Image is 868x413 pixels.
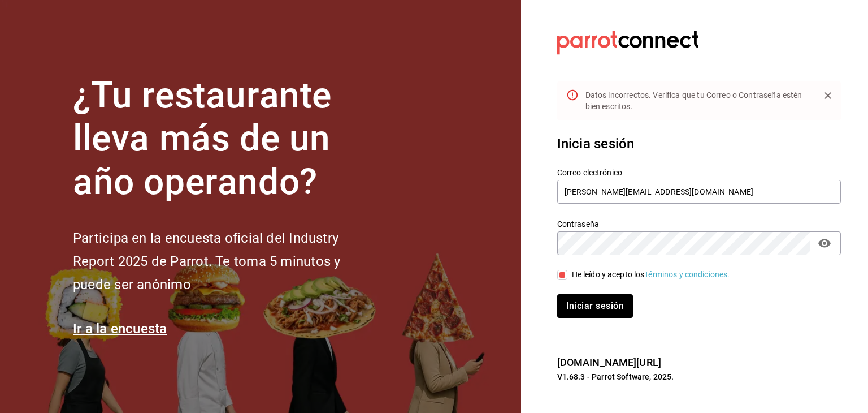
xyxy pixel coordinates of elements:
[819,87,836,104] button: Close
[73,74,378,204] h1: ¿Tu restaurante lleva más de un año operando?
[815,234,834,253] button: passwordField
[644,270,730,279] a: Términos y condiciones.
[557,371,841,382] p: V1.68.3 - Parrot Software, 2025.
[572,269,730,281] div: He leído y acepto los
[585,85,810,117] div: Datos incorrectos. Verifica que tu Correo o Contraseña estén bien escritos.
[557,220,841,227] label: Contraseña
[557,180,841,204] input: Ingresa tu correo electrónico
[557,168,841,176] label: Correo electrónico
[73,227,378,296] h2: Participa en la encuesta oficial del Industry Report 2025 de Parrot. Te toma 5 minutos y puede se...
[557,356,661,368] a: [DOMAIN_NAME][URL]
[557,294,633,318] button: Iniciar sesión
[73,321,167,337] a: Ir a la encuesta
[557,134,841,154] h3: Inicia sesión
